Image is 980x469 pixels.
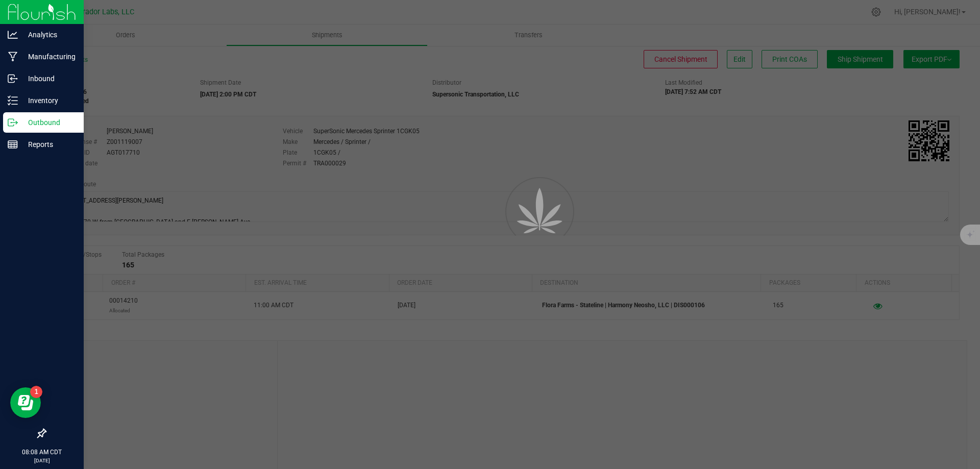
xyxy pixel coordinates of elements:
iframe: Resource center [10,387,41,418]
inline-svg: Analytics [8,30,18,40]
inline-svg: Inventory [8,95,18,106]
p: Inbound [18,72,79,85]
p: Inventory [18,94,79,107]
inline-svg: Inbound [8,73,18,84]
iframe: Resource center unread badge [30,386,42,398]
inline-svg: Outbound [8,117,18,128]
p: [DATE] [5,457,79,464]
p: Reports [18,138,79,151]
p: 08:08 AM CDT [5,448,79,457]
inline-svg: Reports [8,139,18,150]
inline-svg: Manufacturing [8,52,18,62]
p: Outbound [18,116,79,129]
p: Analytics [18,29,79,41]
p: Manufacturing [18,51,79,63]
